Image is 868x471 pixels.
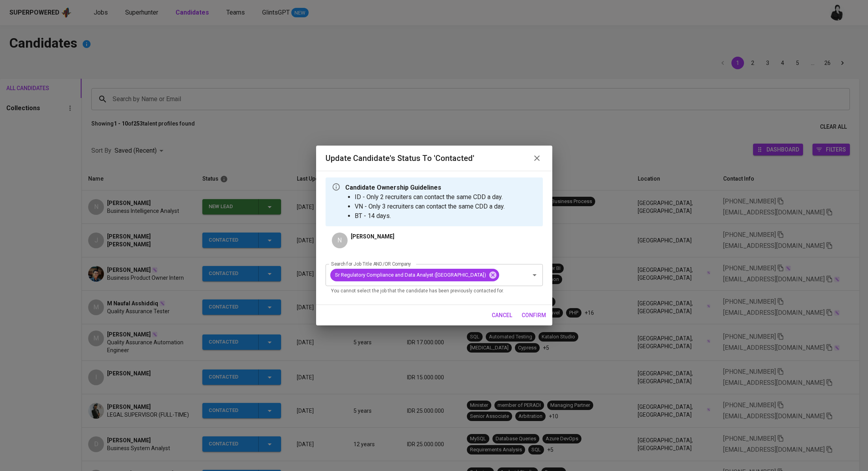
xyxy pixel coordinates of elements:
[529,270,540,281] button: Open
[330,269,499,281] div: Sr Regulatory Compliance and Data Analyst ([GEOGRAPHIC_DATA])
[332,233,348,248] div: N
[518,308,549,323] button: confirm
[492,310,512,320] span: cancel
[355,192,505,202] li: ID - Only 2 recruiters can contact the same CDD a day.
[355,211,505,221] li: BT - 14 days.
[522,310,546,320] span: confirm
[326,152,474,164] h6: Update Candidate's Status to 'Contacted'
[355,202,505,211] li: VN - Only 3 recruiters can contact the same CDD a day.
[489,308,515,323] button: cancel
[331,287,537,295] p: You cannot select the job that the candidate has been previously contacted for.
[345,183,505,192] p: Candidate Ownership Guidelines
[351,233,394,240] p: [PERSON_NAME]
[330,271,491,279] span: Sr Regulatory Compliance and Data Analyst ([GEOGRAPHIC_DATA])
